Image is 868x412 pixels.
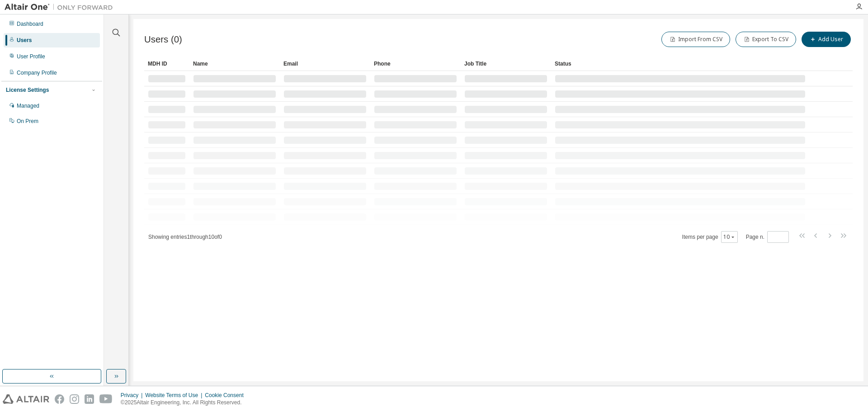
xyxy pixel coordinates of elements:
div: On Prem [17,118,38,125]
span: Items per page [682,231,738,243]
div: Email [283,57,367,71]
div: License Settings [6,86,49,94]
img: altair_logo.svg [3,394,49,404]
div: Phone [374,57,457,71]
div: Privacy [121,392,145,399]
button: 10 [723,233,736,241]
div: Name [193,57,276,71]
div: Status [555,57,806,71]
div: User Profile [17,53,45,60]
img: Altair One [5,3,118,12]
span: Page n. [746,231,789,243]
div: Company Profile [17,69,57,76]
span: Users (0) [144,34,182,45]
img: facebook.svg [55,394,64,404]
button: Add User [802,32,851,47]
div: Dashboard [17,20,43,28]
div: Job Title [464,57,547,71]
img: instagram.svg [70,394,79,404]
div: Website Terms of Use [145,392,205,399]
button: Export To CSV [736,32,796,47]
p: © 2025 Altair Engineering, Inc. All Rights Reserved. [121,399,249,407]
span: Showing entries 1 through 10 of 0 [148,234,222,240]
img: linkedin.svg [85,394,94,404]
div: Managed [17,102,39,109]
div: Users [17,37,32,44]
div: Cookie Consent [205,392,249,399]
img: youtube.svg [99,394,113,404]
button: Import From CSV [661,32,730,47]
div: MDH ID [148,57,186,71]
